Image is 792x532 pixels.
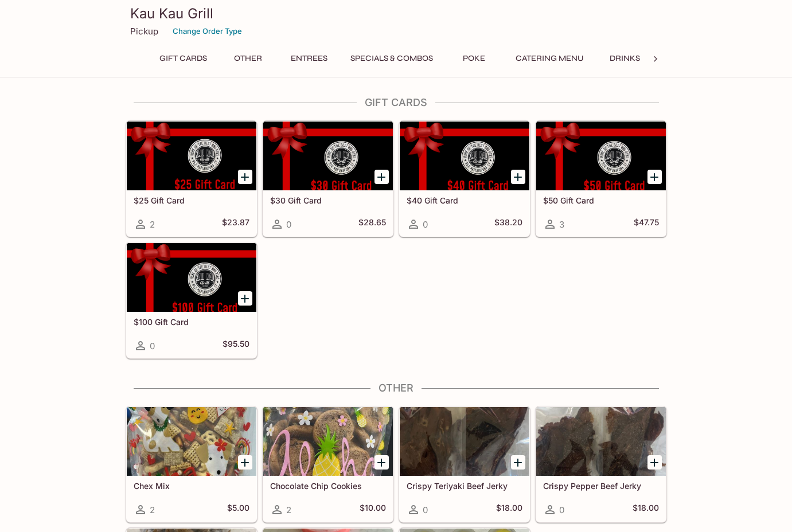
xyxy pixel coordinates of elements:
h5: Crispy Pepper Beef Jerky [543,481,659,491]
a: Chocolate Chip Cookies2$10.00 [263,406,393,522]
h5: $30 Gift Card [270,195,386,205]
span: 0 [423,219,428,230]
span: 2 [286,504,291,515]
button: Entrees [283,50,335,66]
a: Crispy Pepper Beef Jerky0$18.00 [536,406,666,522]
a: $40 Gift Card0$38.20 [399,121,530,237]
button: Add Crispy Teriyaki Beef Jerky [511,455,525,470]
h5: $18.00 [633,503,659,517]
button: Gift Cards [153,50,213,66]
div: $30 Gift Card [263,122,393,190]
div: Chex Mix [127,407,256,476]
button: Add $50 Gift Card [647,170,662,184]
a: Crispy Teriyaki Beef Jerky0$18.00 [399,406,530,522]
h5: $38.20 [494,217,522,231]
span: 0 [559,504,564,515]
a: $25 Gift Card2$23.87 [126,121,257,237]
div: $25 Gift Card [127,122,256,190]
h5: Chex Mix [134,481,249,491]
h5: $5.00 [227,503,249,517]
div: $100 Gift Card [127,243,256,312]
button: Add Crispy Pepper Beef Jerky [647,455,662,470]
span: 0 [150,341,155,351]
a: Chex Mix2$5.00 [126,406,257,522]
h5: $18.00 [496,503,522,517]
button: Change Order Type [167,22,247,40]
button: Add Chex Mix [238,455,252,470]
span: 0 [286,219,291,230]
h5: $100 Gift Card [134,317,249,327]
button: Add $100 Gift Card [238,291,252,306]
button: Specials & Combos [344,50,439,66]
h5: Chocolate Chip Cookies [270,481,386,491]
div: Crispy Pepper Beef Jerky [536,407,666,476]
button: Catering Menu [509,50,590,66]
h5: $28.65 [358,217,386,231]
h5: $10.00 [360,503,386,517]
button: Add $30 Gift Card [374,170,389,184]
h4: Other [126,382,667,394]
button: Add $40 Gift Card [511,170,525,184]
button: Drinks [599,50,651,66]
h5: $47.75 [634,217,659,231]
a: $50 Gift Card3$47.75 [536,121,666,237]
span: 3 [559,219,564,230]
h5: Crispy Teriyaki Beef Jerky [407,481,522,491]
h5: $23.87 [222,217,249,231]
a: $100 Gift Card0$95.50 [126,242,257,358]
button: Other [223,50,274,66]
div: Crispy Teriyaki Beef Jerky [400,407,529,476]
button: Add $25 Gift Card [238,170,252,184]
div: Chocolate Chip Cookies [263,407,393,476]
h5: $50 Gift Card [543,195,659,205]
a: $30 Gift Card0$28.65 [263,121,393,237]
h3: Kau Kau Grill [130,5,662,22]
p: Pickup [130,26,158,37]
div: $40 Gift Card [400,122,529,190]
span: 2 [150,504,155,515]
div: $50 Gift Card [536,122,666,190]
h5: $40 Gift Card [407,195,522,205]
h5: $95.50 [223,339,249,353]
button: Poke [448,50,500,66]
button: Add Chocolate Chip Cookies [374,455,389,470]
span: 0 [423,504,428,515]
span: 2 [150,219,155,230]
h4: Gift Cards [126,96,667,109]
h5: $25 Gift Card [134,195,249,205]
